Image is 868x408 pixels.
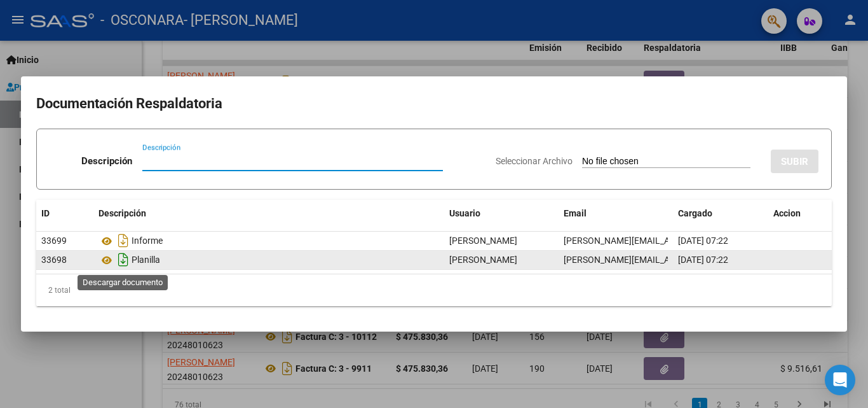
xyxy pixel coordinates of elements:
div: Planilla [98,250,439,270]
span: [PERSON_NAME] [449,255,517,265]
span: Seleccionar Archivo [496,156,573,166]
span: [DATE] 07:22 [678,255,728,265]
span: Cargado [678,208,712,218]
datatable-header-cell: Email [559,200,673,227]
span: 33699 [41,236,67,246]
span: Email [564,208,587,218]
h2: Documentación Respaldatoria [36,92,832,116]
div: 2 total [36,274,832,306]
span: Descripción [98,208,146,218]
span: [PERSON_NAME] [449,236,517,246]
span: 33698 [41,255,67,265]
span: Accion [773,208,801,218]
datatable-header-cell: ID [36,200,93,227]
div: Informe [98,230,439,251]
span: [PERSON_NAME][EMAIL_ADDRESS][DOMAIN_NAME] [564,255,773,265]
span: ID [41,208,50,218]
span: [PERSON_NAME][EMAIL_ADDRESS][DOMAIN_NAME] [564,236,773,246]
div: Open Intercom Messenger [825,365,855,395]
i: Descargar documento [115,230,132,251]
i: Descargar documento [115,250,132,270]
button: SUBIR [771,150,818,173]
datatable-header-cell: Cargado [673,200,768,227]
span: SUBIR [781,156,808,167]
span: Usuario [449,208,480,218]
datatable-header-cell: Descripción [93,200,444,227]
datatable-header-cell: Usuario [444,200,559,227]
p: Descripción [81,154,132,169]
datatable-header-cell: Accion [768,200,832,227]
span: [DATE] 07:22 [678,236,728,246]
